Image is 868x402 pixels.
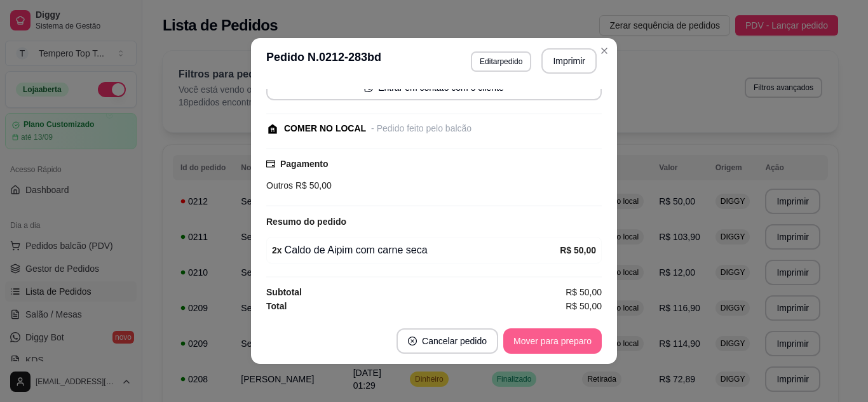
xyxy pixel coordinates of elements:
[272,245,282,255] strong: 2 x
[560,245,596,255] strong: R$ 50,00
[594,41,614,61] button: Close
[266,217,346,227] strong: Resumo do pedido
[566,299,602,313] span: R$ 50,00
[566,285,602,299] span: R$ 50,00
[266,180,293,191] span: Outros
[408,337,417,345] span: close-circle
[541,48,597,74] button: Imprimir
[503,328,602,354] button: Mover para preparo
[471,51,531,72] button: Editarpedido
[266,287,302,297] strong: Subtotal
[397,328,498,354] button: close-circleCancelar pedido
[266,301,287,311] strong: Total
[371,122,471,135] div: - Pedido feito pelo balcão
[272,243,560,258] div: Caldo de Aipim com carne seca
[293,180,332,191] span: R$ 50,00
[280,159,328,169] strong: Pagamento
[266,159,275,168] span: credit-card
[284,122,366,135] div: COMER NO LOCAL
[266,48,381,74] h3: Pedido N. 0212-283bd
